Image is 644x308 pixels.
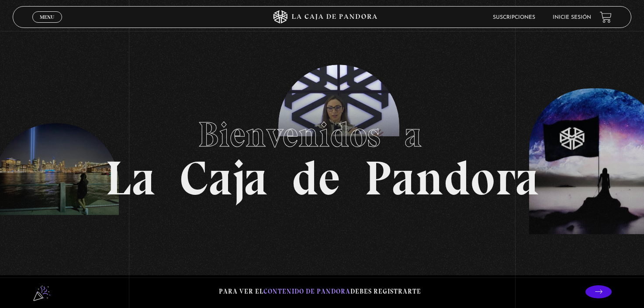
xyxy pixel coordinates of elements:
span: Menu [40,14,54,20]
span: Cerrar [37,22,57,28]
a: View your shopping cart [600,11,612,23]
p: Para ver el debes registrarte [219,286,421,298]
h1: La Caja de Pandora [105,106,539,202]
a: Suscripciones [493,15,535,20]
span: Bienvenidos a [198,114,446,156]
span: contenido de Pandora [263,287,350,295]
a: Inicie sesión [553,15,591,20]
